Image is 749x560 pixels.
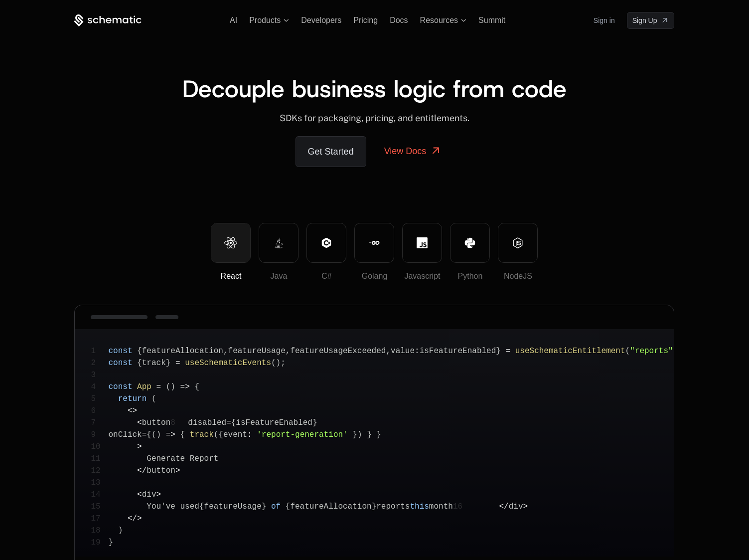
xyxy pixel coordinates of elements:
span: ) [673,347,678,356]
span: "reports" [630,347,673,356]
span: ) [118,526,123,535]
span: div [142,490,156,499]
span: 16 [453,501,470,513]
span: reports [376,502,410,511]
span: ( [271,359,276,368]
span: , [386,347,391,356]
span: < [499,502,504,511]
span: 9 [91,429,108,441]
button: Golang [354,223,394,263]
span: / [133,514,138,523]
span: Decouple business logic from code [182,73,567,105]
span: 1 [91,345,108,357]
span: ; [281,359,286,368]
span: : [247,430,252,439]
button: NodeJS [498,223,538,263]
span: Generate [147,454,185,463]
span: } [262,502,267,511]
span: 3 [91,369,108,381]
span: , [286,347,291,356]
div: React [211,270,250,282]
span: featureUsage [228,347,286,356]
span: Resources [420,16,458,25]
span: You [147,502,161,511]
span: const [108,347,132,356]
span: 6 [91,405,108,417]
span: ( [625,347,630,356]
span: < [137,466,142,475]
span: < [128,514,133,523]
span: = [175,359,180,368]
span: value [391,347,415,356]
span: < [137,418,142,427]
span: Docs [390,16,408,24]
span: 18 [91,525,108,537]
span: { [199,502,204,511]
span: useSchematicEvents [185,359,271,368]
span: Products [249,16,281,25]
span: > [137,442,142,451]
span: = [506,347,511,356]
span: Summit [478,16,505,24]
span: 5 [91,393,108,405]
span: => [180,382,190,391]
div: Java [259,270,298,282]
span: { [180,430,185,439]
div: NodeJS [498,270,537,282]
span: ( [151,430,156,439]
span: button [147,466,175,475]
a: [object Object] [627,12,675,29]
span: Sign Up [632,15,657,25]
span: 17 [91,513,108,525]
span: = [142,430,147,439]
span: 19 [91,537,108,549]
span: : [415,347,420,356]
span: 11 [91,453,108,465]
span: } [108,538,113,547]
span: 2 [91,357,108,369]
span: event [223,430,247,439]
span: ) [276,359,281,368]
span: = [226,418,231,427]
span: const [108,382,132,391]
span: } [496,347,501,356]
span: 15 [91,501,108,513]
a: View Docs [372,136,454,166]
button: Python [450,223,490,263]
span: { [194,382,199,391]
span: useSchematicEntitlement [515,347,625,356]
span: > [137,514,142,523]
span: { [147,430,151,439]
a: AI [230,16,237,24]
span: } [352,430,357,439]
span: disabled [188,418,226,427]
span: 10 [91,441,108,453]
span: isFeatureEnabled [420,347,496,356]
span: > [175,466,180,475]
span: } [367,430,372,439]
div: C# [307,270,346,282]
span: { [231,418,236,427]
span: ) [156,430,161,439]
a: Developers [301,16,341,24]
span: { [286,502,291,511]
span: const [108,359,132,368]
span: month [429,502,453,511]
span: ) [170,382,175,391]
span: { [218,430,223,439]
span: } [166,359,171,368]
span: , [223,347,228,356]
span: featureUsage [204,502,262,511]
span: featureAllocation [142,347,223,356]
span: > [133,406,138,415]
span: { [137,359,142,368]
button: Javascript [402,223,442,263]
span: > [523,502,528,511]
span: < [128,406,133,415]
span: 12 [91,465,108,477]
span: } [372,502,377,511]
span: 4 [91,381,108,393]
span: App [137,382,151,391]
button: C# [306,223,346,263]
span: return [118,394,147,403]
